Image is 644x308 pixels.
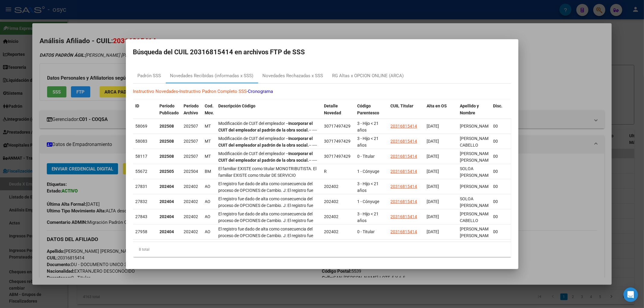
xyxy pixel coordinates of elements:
[160,169,174,174] strong: 202505
[160,139,174,144] strong: 202508
[357,103,380,115] span: Código Parentesco
[205,229,211,234] span: AO
[391,124,417,129] span: 20316815414
[357,229,375,234] span: 0 - Titular
[460,196,492,208] span: SOLOA [PERSON_NAME]
[357,169,380,174] span: 1 - Cónyuge
[136,154,148,159] span: 58117
[357,211,379,223] span: 3 - Hijo < 21 años
[136,184,148,189] span: 27831
[136,229,148,234] span: 27958
[160,199,174,204] strong: 202404
[263,72,323,79] div: Novedades Rechazadas x SSS
[357,121,379,133] span: 3 - Hijo < 21 años
[460,136,492,155] span: [PERSON_NAME] CABELLO ELUNEY
[391,154,417,159] span: 20316815414
[391,229,417,234] span: 20316815414
[324,214,339,219] span: 202402
[184,154,198,159] span: 202507
[460,124,492,129] span: [PERSON_NAME]
[184,103,199,115] span: Período Archivo
[160,214,174,219] strong: 202404
[460,184,492,189] span: [PERSON_NAME]
[427,154,439,159] span: [DATE]
[623,287,638,302] div: Open Intercom Messenger
[460,151,492,163] span: [PERSON_NAME] [PERSON_NAME]
[216,100,322,126] datatable-header-cell: Descripción Código
[493,123,507,130] div: 00
[248,89,273,94] a: Cronograma
[138,72,161,79] div: Padrón SSS
[219,121,317,133] span: Modificación de CUIT del empleador -- -- ----
[427,103,447,108] span: Alta en OS
[491,100,509,126] datatable-header-cell: Disc.
[203,100,216,126] datatable-header-cell: Cod. Mov.
[493,138,507,145] div: 00
[391,199,417,204] span: 20316815414
[324,184,339,189] span: 202402
[205,199,211,204] span: AO
[219,151,317,163] span: Modificación de CUIT del empleador -- -- ----
[391,184,417,189] span: 20316815414
[493,228,507,235] div: 00
[133,46,511,58] h2: Búsqueda del CUIL 20316815414 en archivos FTP de SSS
[180,89,247,94] a: Instructivo Padron Completo SSS
[324,199,339,204] span: 202402
[219,211,313,271] span: El registro fue dado de alta como consecuencia del proceso de OPCIONES de Cambio. J: El registro ...
[460,166,492,178] span: SOLOA [PERSON_NAME]
[219,227,313,286] span: El registro fue dado de alta como consecuencia del proceso de OPCIONES de Cambio. J: El registro ...
[391,139,417,144] span: 20316815414
[357,199,380,204] span: 1 - Cónyuge
[184,229,198,234] span: 202402
[427,124,439,129] span: [DATE]
[205,184,211,189] span: AO
[136,124,148,129] span: 58069
[427,184,439,189] span: [DATE]
[184,214,198,219] span: 202402
[493,213,507,220] div: 00
[388,100,425,126] datatable-header-cell: CUIL Titular
[427,139,439,144] span: [DATE]
[160,184,174,189] strong: 202404
[493,198,507,205] div: 00
[332,72,404,79] div: RG Altas x OPCION ONLINE (ARCA)
[458,100,491,126] datatable-header-cell: Apellido y Nombre
[205,214,211,219] span: AO
[324,229,339,234] span: 202402
[493,153,507,160] div: 00
[184,199,198,204] span: 202402
[205,124,211,129] span: MT
[133,100,157,126] datatable-header-cell: ID
[160,154,174,159] strong: 202508
[460,211,492,230] span: [PERSON_NAME] CABELLO ELUNEY
[324,169,327,174] span: R
[357,181,379,193] span: 3 - Hijo < 21 años
[427,169,439,174] span: [DATE]
[181,100,203,126] datatable-header-cell: Período Archivo
[219,136,317,148] span: Modificación de CUIT del empleador -- -- ----
[427,199,439,204] span: [DATE]
[136,103,139,108] span: ID
[460,103,479,115] span: Apellido y Nombre
[427,214,439,219] span: [DATE]
[219,196,313,256] span: El registro fue dado de alta como consecuencia del proceso de OPCIONES de Cambio. J: El registro ...
[157,100,181,126] datatable-header-cell: Período Publicado
[184,169,198,174] span: 202504
[493,168,507,175] div: 00
[184,184,198,189] span: 202402
[136,214,148,219] span: 27843
[509,100,542,126] datatable-header-cell: Cierre presentación
[160,124,174,129] strong: 202508
[391,169,417,174] span: 20316815414
[205,169,211,174] span: BM
[425,100,458,126] datatable-header-cell: Alta en OS
[324,103,341,115] span: Detalle Novedad
[460,227,492,238] span: [PERSON_NAME] [PERSON_NAME]
[219,103,256,108] span: Descripción Código
[493,103,503,108] span: Disc.
[184,124,198,129] span: 202507
[133,242,511,257] div: 8 total
[219,166,319,246] span: El familiar EXISTE como titular MONOTRIBUTISTA. El familiar EXISTE como titular DE SERVICIO DOMES...
[136,139,148,144] span: 58083
[391,103,414,108] span: CUIL Titular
